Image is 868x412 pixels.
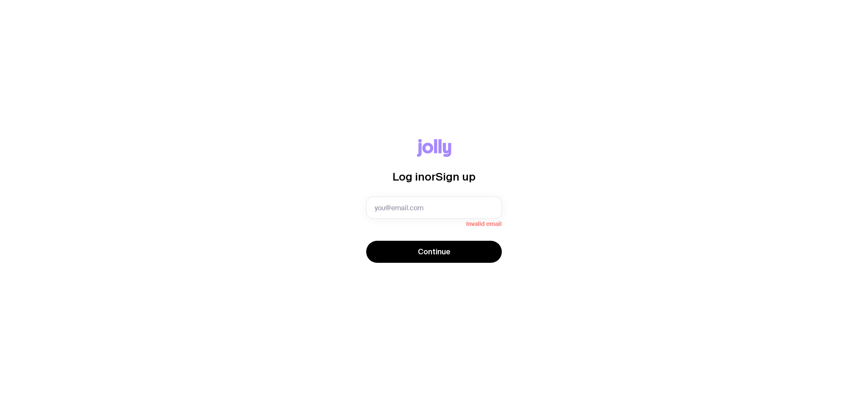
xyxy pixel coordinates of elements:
[418,247,451,257] span: Continue
[366,197,502,219] input: you@email.com
[392,170,425,183] span: Log in
[366,219,502,227] span: Invalid email
[366,241,502,263] button: Continue
[425,170,436,183] span: or
[436,170,476,183] span: Sign up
